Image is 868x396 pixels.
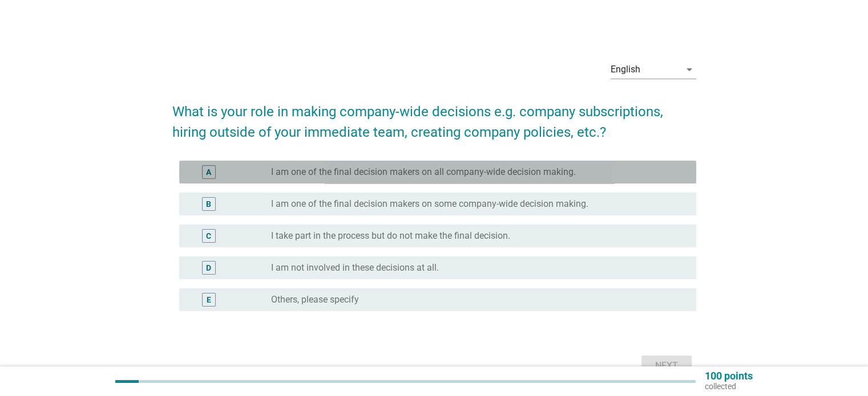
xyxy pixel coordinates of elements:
div: B [206,198,211,210]
div: C [206,230,211,242]
div: English [611,64,640,75]
i: arrow_drop_down [683,63,696,76]
label: I am one of the final decision makers on some company-wide decision making. [271,198,588,210]
label: I take part in the process but do not make the final decision. [271,230,510,242]
label: Others, please specify [271,294,359,305]
p: collected [705,381,753,391]
div: E [207,294,211,306]
label: I am not involved in these decisions at all. [271,262,439,273]
div: A [206,166,211,178]
h2: What is your role in making company-wide decisions e.g. company subscriptions, hiring outside of ... [172,90,696,142]
p: 100 points [705,371,753,381]
label: I am one of the final decision makers on all company-wide decision making. [271,166,576,178]
div: D [206,262,211,274]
